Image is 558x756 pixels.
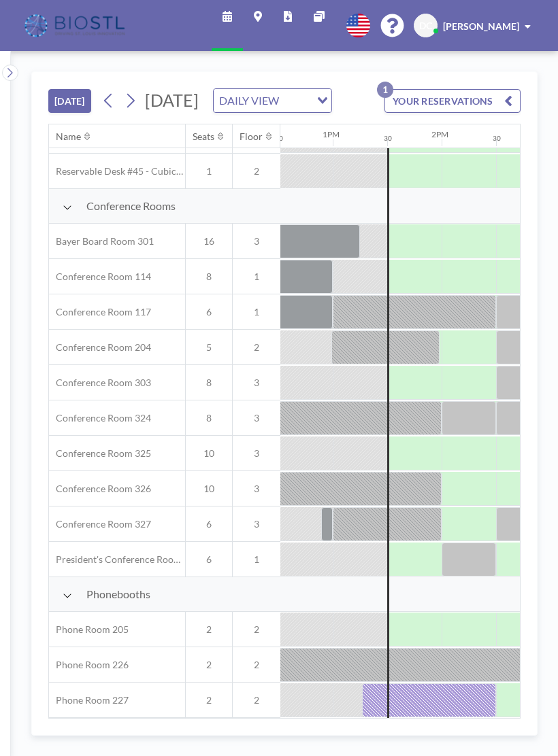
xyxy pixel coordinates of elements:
[86,587,150,601] span: Phonebooths
[323,129,340,139] div: 1PM
[233,377,280,389] span: 3
[186,553,232,566] span: 6
[240,131,263,143] div: Floor
[377,82,393,98] p: 1
[431,129,448,139] div: 2PM
[186,483,232,495] span: 10
[49,483,151,495] span: Conference Room 326
[49,659,129,671] span: Phone Room 226
[49,306,151,318] span: Conference Room 117
[86,199,176,213] span: Conference Rooms
[186,341,232,354] span: 5
[233,235,280,247] span: 3
[233,412,280,424] span: 3
[145,90,199,110] span: [DATE]
[233,306,280,318] span: 1
[22,12,130,39] img: organization-logo
[233,447,280,460] span: 3
[193,131,214,143] div: Seats
[419,20,432,32] span: DC
[49,165,185,177] span: Reservable Desk #45 - Cubicle Area (Office 206)
[49,694,129,706] span: Phone Room 227
[384,89,521,113] button: YOUR RESERVATIONS1
[49,377,151,389] span: Conference Room 303
[186,518,232,530] span: 6
[49,518,151,530] span: Conference Room 327
[186,659,232,671] span: 2
[49,447,151,460] span: Conference Room 325
[186,235,232,247] span: 16
[384,134,392,143] div: 30
[49,623,129,636] span: Phone Room 205
[186,412,232,424] span: 8
[49,341,151,354] span: Conference Room 204
[49,412,151,424] span: Conference Room 324
[233,659,280,671] span: 2
[186,165,232,177] span: 1
[186,623,232,636] span: 2
[233,483,280,495] span: 3
[49,553,185,566] span: President's Conference Room - 109
[48,89,91,113] button: [DATE]
[186,694,232,706] span: 2
[233,553,280,566] span: 1
[233,341,280,354] span: 2
[283,92,309,109] input: Search for option
[49,271,151,283] span: Conference Room 114
[56,131,81,143] div: Name
[443,20,519,32] span: [PERSON_NAME]
[186,306,232,318] span: 6
[233,518,280,530] span: 3
[214,89,331,112] div: Search for option
[233,694,280,706] span: 2
[186,447,232,460] span: 10
[216,92,282,109] span: DAILY VIEW
[493,134,501,143] div: 30
[233,271,280,283] span: 1
[186,377,232,389] span: 8
[49,235,154,247] span: Bayer Board Room 301
[233,165,280,177] span: 2
[233,623,280,636] span: 2
[186,271,232,283] span: 8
